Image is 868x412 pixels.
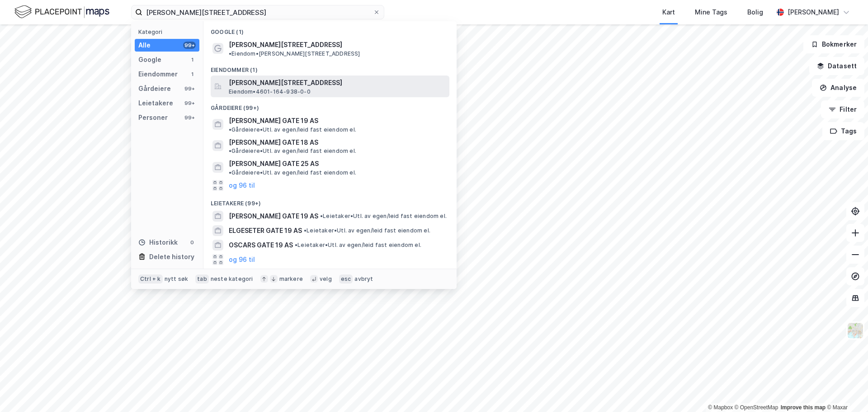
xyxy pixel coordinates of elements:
img: Z [847,322,864,339]
div: esc [339,275,353,284]
button: Datasett [809,57,864,75]
div: 99+ [183,85,196,92]
span: [PERSON_NAME] GATE 19 AS [229,115,318,126]
span: OSCARS GATE 19 AS [229,240,293,251]
div: 99+ [183,42,196,49]
span: Gårdeiere • Utl. av egen/leid fast eiendom el. [229,169,356,176]
button: Tags [822,122,864,140]
span: • [229,50,231,57]
span: Leietaker • Utl. av egen/leid fast eiendom el. [295,242,421,249]
div: Leietakere (99+) [203,193,457,209]
span: Eiendom • [PERSON_NAME][STREET_ADDRESS] [229,50,360,57]
button: og 96 til [229,180,255,191]
div: Mine Tags [695,7,727,18]
div: Personer (99+) [203,267,457,283]
div: Gårdeiere [138,83,171,94]
div: 99+ [183,114,196,121]
div: 1 [189,71,196,78]
img: logo.f888ab2527a4732fd821a326f86c7f29.svg [14,4,109,20]
span: [PERSON_NAME] GATE 25 AS [229,158,319,169]
div: 1 [189,56,196,63]
div: Kontrollprogram for chat [823,369,868,412]
span: Gårdeiere • Utl. av egen/leid fast eiendom el. [229,126,356,133]
div: Bolig [747,7,763,18]
span: [PERSON_NAME][STREET_ADDRESS] [229,39,342,50]
div: Google [138,54,161,65]
div: Delete history [149,251,194,262]
div: Kategori [138,28,199,35]
div: 99+ [183,99,196,107]
div: nytt søk [165,275,189,283]
div: Ctrl + k [138,275,163,284]
div: [PERSON_NAME] [788,7,839,18]
span: • [295,242,297,248]
a: OpenStreetMap [735,404,778,411]
div: Alle [138,40,151,51]
span: [PERSON_NAME] GATE 18 AS [229,137,318,148]
span: • [320,213,323,219]
div: markere [279,275,303,283]
div: Eiendommer [138,69,178,80]
button: og 96 til [229,254,255,265]
div: Gårdeiere (99+) [203,97,457,114]
button: Analyse [812,79,864,97]
span: Gårdeiere • Utl. av egen/leid fast eiendom el. [229,147,356,155]
span: [PERSON_NAME][STREET_ADDRESS] [229,77,446,88]
div: avbryt [354,275,373,283]
iframe: Chat Widget [823,369,868,412]
div: Google (1) [203,21,457,38]
span: • [304,227,307,234]
div: velg [320,275,332,283]
span: • [229,147,231,154]
div: neste kategori [211,275,253,283]
div: Leietakere [138,98,173,109]
span: Leietaker • Utl. av egen/leid fast eiendom el. [320,213,447,220]
span: ELGESETER GATE 19 AS [229,225,302,236]
div: Kart [662,7,675,18]
div: Eiendommer (1) [203,59,457,76]
span: [PERSON_NAME] GATE 19 AS [229,211,318,222]
div: Historikk [138,237,178,248]
div: 0 [189,239,196,246]
input: Søk på adresse, matrikkel, gårdeiere, leietakere eller personer [142,5,373,19]
div: tab [195,275,209,284]
span: Eiendom • 4601-164-938-0-0 [229,88,311,95]
span: • [229,126,231,133]
button: Bokmerker [803,35,864,53]
a: Improve this map [781,404,826,411]
button: Filter [821,100,864,118]
span: • [229,169,231,176]
div: Personer [138,112,168,123]
span: Leietaker • Utl. av egen/leid fast eiendom el. [304,227,430,234]
a: Mapbox [708,404,733,411]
